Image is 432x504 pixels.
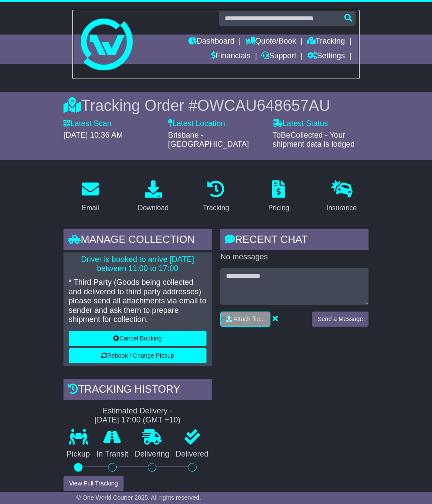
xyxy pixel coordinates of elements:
[263,177,295,216] a: Pricing
[220,229,368,252] div: RECENT CHAT
[69,278,206,324] p: * Third Party (Goods being collected and delivered to third party addresses) please send all atta...
[197,97,330,114] span: OWCAU648657AU
[64,379,212,402] div: Tracking history
[64,119,111,129] label: Latest Scan
[312,312,368,327] button: Send a Message
[307,35,345,49] a: Tracking
[64,406,212,425] div: Estimated Delivery -
[307,49,345,64] a: Settings
[76,494,201,501] span: © One World Courier 2025. All rights reserved.
[64,96,369,115] div: Tracking Order #
[203,203,229,213] div: Tracking
[188,35,235,49] a: Dashboard
[95,416,181,425] div: [DATE] 17:00 (GMT +10)
[327,203,357,213] div: Insurance
[131,450,172,459] p: Delivering
[93,450,132,459] p: In Transit
[168,131,249,149] span: Brisbane - [GEOGRAPHIC_DATA]
[220,252,368,262] p: No messages
[132,177,174,216] a: Download
[138,203,168,213] div: Download
[64,229,212,252] div: Manage collection
[261,49,296,64] a: Support
[172,450,212,459] p: Delivered
[64,131,123,139] span: [DATE] 10:36 AM
[197,177,235,216] a: Tracking
[64,450,93,459] p: Pickup
[76,177,105,216] a: Email
[211,49,251,64] a: Financials
[64,476,124,491] button: View Full Tracking
[168,119,225,129] label: Latest Location
[69,331,206,346] button: Cancel Booking
[273,131,355,149] span: ToBeCollected - Your shipment data is lodged
[268,203,289,213] div: Pricing
[321,177,362,216] a: Insurance
[273,119,328,129] label: Latest Status
[69,348,206,363] button: Rebook / Change Pickup
[82,203,99,213] div: Email
[69,255,206,274] p: Driver is booked to arrive [DATE] between 11:00 to 17:00
[245,35,296,49] a: Quote/Book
